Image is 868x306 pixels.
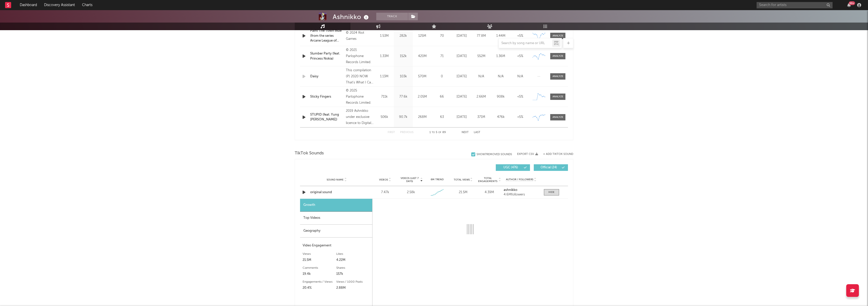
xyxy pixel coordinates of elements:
div: Likes [336,251,370,257]
div: 282k [395,33,411,39]
button: + Add TikTok Sound [543,153,573,156]
div: 1 5 89 [424,130,451,136]
span: Videos (last 7 days) [399,177,420,183]
input: Search by song name or URL [499,41,552,45]
span: Total Views [454,178,470,181]
a: original sound [310,190,363,195]
div: 2.05M [414,94,430,99]
div: Top Videos [300,212,372,225]
span: Total Engagements [478,177,498,183]
div: [DATE] [453,54,470,59]
span: UGC ( 476 ) [499,166,522,169]
a: Sticky Fingers [310,94,343,99]
div: 70 [433,33,451,39]
a: ashnikko [504,188,539,192]
div: 1.33M [376,54,392,59]
div: © 2024 Riot Games [346,30,373,42]
span: Sound Name [327,178,344,181]
div: 7.47k [373,190,397,195]
button: Last [474,131,480,134]
strong: ashnikko [504,188,517,192]
div: 552M [473,54,490,59]
div: 66 [433,94,451,99]
div: Video Engagement [303,243,370,249]
div: [DATE] [453,94,470,99]
span: Author / Followers [506,178,533,181]
div: 908k [492,94,509,99]
div: [DATE] [453,33,470,39]
div: 21.5M [303,257,336,263]
span: of [438,131,441,134]
button: Official(24) [534,164,568,171]
div: 4.39M [478,190,501,195]
div: 2019 Ashnikko under exclusive licence to Digital Picnic Records, a Warner Music Group Company [346,108,373,126]
div: <5% [512,115,529,120]
div: <5% [512,54,529,59]
div: 20.4% [303,285,336,291]
span: Videos [379,178,388,181]
div: 71 [433,54,451,59]
button: Previous [400,131,413,134]
div: Comments [303,265,336,271]
a: STUPID (feat. Yung [PERSON_NAME]) [310,112,343,122]
div: 157k [336,271,370,277]
div: This compilation (P) 2020 NOW That's What I Call Music LLP [346,67,373,86]
span: TikTok Sounds [295,150,324,156]
div: 1.13M [376,74,392,79]
div: 19.4k [303,271,336,277]
div: © 2025 Parlophone Records Limited. [346,88,373,106]
div: Slumber Party (feat. Princess Nokia) [310,51,343,61]
div: 570M [414,74,430,79]
div: 77.6k [395,94,411,99]
button: 99+ [847,3,851,7]
div: Geography [300,225,372,238]
div: Shares [336,265,370,271]
div: 90.7k [395,115,411,120]
div: 152k [395,54,411,59]
button: Export CSV [517,153,538,156]
div: 1.53M [376,33,392,39]
div: 476k [492,115,509,120]
div: 371M [473,115,490,120]
div: 125M [414,33,430,39]
button: Next [462,131,469,134]
div: 420M [414,54,430,59]
div: [DATE] [453,74,470,79]
div: 2.66M [473,94,490,99]
span: Official ( 24 ) [537,166,560,169]
button: + Add TikTok Sound [538,153,573,156]
div: 103k [395,74,411,79]
div: Engagements / Views [303,279,336,285]
div: 2.58k [407,190,415,195]
div: © 2021 Parlophone Records Limited. [346,47,373,65]
div: Ashnikko [333,13,370,21]
div: 77.8M [473,33,490,39]
div: 506k [376,115,392,120]
button: First [388,131,395,134]
div: 4.6M followers [504,193,539,196]
div: 63 [433,115,451,120]
span: to [432,131,435,134]
input: Search for artists [757,2,833,8]
div: 0 [433,74,451,79]
div: 1.36M [492,54,509,59]
div: <5% [512,94,529,99]
div: Views / 1000 Posts [336,279,370,285]
div: 21.5M [451,190,475,195]
div: 1.44M [492,33,509,39]
div: Growth [300,199,372,212]
div: <5% [512,33,529,39]
div: N/A [492,74,509,79]
div: 268M [414,115,430,120]
div: Views [303,251,336,257]
a: Daisy [310,74,343,79]
div: 2.88M [336,285,370,291]
div: 4.22M [336,257,370,263]
div: [DATE] [453,115,470,120]
a: Paint The Town Blue (from the series Arcane League of Legends) [310,28,343,43]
